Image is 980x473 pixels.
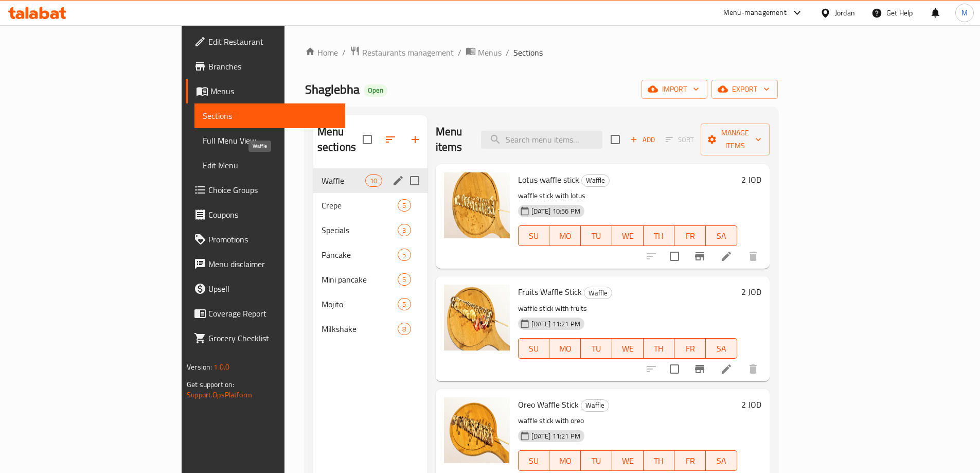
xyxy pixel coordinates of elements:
a: Coverage Report [186,301,345,326]
a: Support.OpsPlatform [187,388,252,401]
span: 1.0.0 [213,360,229,374]
a: Edit menu item [720,250,733,262]
div: items [365,174,382,187]
span: 5 [398,250,410,260]
button: edit [390,173,406,188]
div: Mini pancake5 [313,267,427,292]
div: items [398,224,411,236]
p: waffle stick with oreo [518,414,737,427]
button: export [711,80,778,99]
button: Branch-specific-item [687,244,712,269]
h6: 2 JOD [741,397,761,412]
span: Specials [322,224,398,236]
span: TU [585,453,608,468]
div: items [398,199,411,212]
button: TH [644,225,675,246]
a: Upsell [186,276,345,301]
span: Menus [478,46,502,59]
button: SA [706,225,737,246]
button: TU [581,450,612,471]
span: Pancake [322,249,398,261]
div: items [398,249,411,261]
span: [DATE] 10:56 PM [527,206,584,216]
span: Grocery Checklist [208,332,337,344]
span: Waffle [584,287,612,299]
a: Menus [186,79,345,103]
span: Waffle [581,399,609,411]
span: Coverage Report [208,307,337,320]
span: TU [585,341,608,356]
span: SA [710,453,733,468]
span: SU [523,341,546,356]
span: Menus [210,85,337,97]
p: waffle stick with fruits [518,302,737,315]
img: Oreo Waffle Stick [444,397,510,463]
button: TU [581,225,612,246]
span: Edit Menu [203,159,337,171]
p: waffle stick with lotus [518,189,737,202]
h6: 2 JOD [741,172,761,187]
a: Menus [466,46,502,59]
span: [DATE] 11:21 PM [527,431,584,441]
span: 5 [398,201,410,211]
button: SA [706,450,737,471]
span: TU [585,229,608,243]
button: Branch-specific-item [687,357,712,381]
a: Menu disclaimer [186,252,345,276]
span: Coupons [208,208,337,221]
div: Pancake5 [313,242,427,267]
span: 10 [366,176,381,186]
img: Lotus waffle stick [444,172,510,238]
span: M [961,7,968,19]
li: / [506,46,509,59]
div: Milkshake8 [313,317,427,341]
button: WE [612,225,644,246]
span: 8 [398,324,410,334]
button: Add [626,132,659,148]
a: Grocery Checklist [186,326,345,351]
span: SA [710,341,733,356]
span: 3 [398,225,410,235]
span: Manage items [709,127,761,152]
div: Specials3 [313,218,427,242]
h6: 2 JOD [741,285,761,299]
button: import [642,80,707,99]
button: WE [612,338,644,359]
span: Select all sections [357,129,378,150]
a: Full Menu View [194,128,345,153]
span: WE [616,341,639,356]
span: Open [364,86,387,95]
span: Select section [604,129,626,150]
span: Select section first [659,132,701,148]
span: SU [523,453,546,468]
span: Oreo Waffle Stick [518,397,579,412]
span: Crepe [322,199,398,212]
span: import [650,83,699,96]
button: FR [674,450,706,471]
span: Add [629,134,656,146]
span: Waffle [582,174,609,186]
span: SA [710,229,733,243]
h2: Menu items [436,124,469,155]
button: FR [674,225,706,246]
span: WE [616,453,639,468]
span: Sections [513,46,543,59]
div: Menu-management [723,7,787,19]
span: Select to update [664,246,685,267]
div: items [398,273,411,286]
span: MO [554,229,577,243]
span: SU [523,229,546,243]
button: TH [644,338,675,359]
span: Milkshake [322,323,398,335]
span: Lotus waffle stick [518,172,579,187]
button: FR [674,338,706,359]
button: MO [549,450,581,471]
span: Version: [187,360,212,374]
span: MO [554,341,577,356]
button: WE [612,450,644,471]
a: Choice Groups [186,178,345,202]
nav: breadcrumb [305,46,778,59]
